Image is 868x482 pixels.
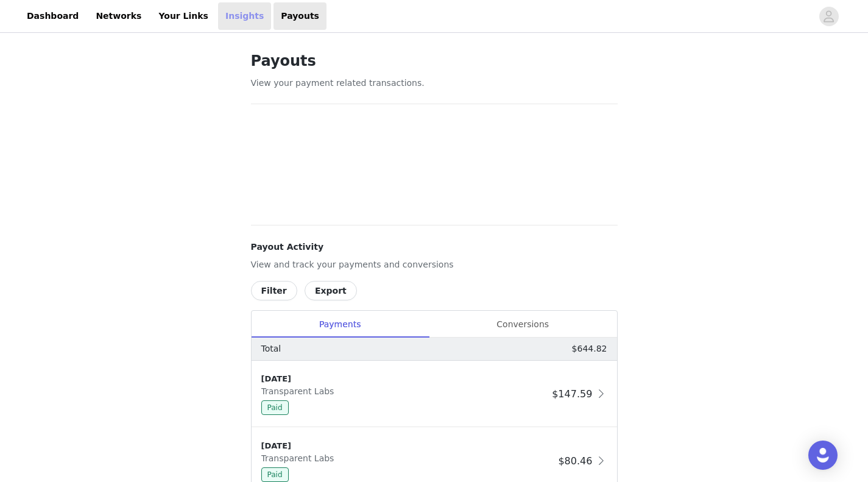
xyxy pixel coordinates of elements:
h4: Payout Activity [251,241,618,253]
span: $80.46 [558,455,592,467]
p: $644.82 [572,342,607,355]
a: Payouts [273,2,326,30]
a: Insights [218,2,271,30]
span: Paid [261,400,289,415]
div: Conversions [429,311,617,338]
span: Paid [261,467,289,482]
div: Payments [252,311,429,338]
span: Transparent Labs [261,386,339,396]
h1: Payouts [251,50,618,72]
p: View your payment related transactions. [251,77,618,90]
a: Networks [88,2,149,30]
p: Total [261,342,281,355]
div: [DATE] [261,373,548,385]
div: [DATE] [261,440,554,452]
a: Your Links [151,2,216,30]
span: Transparent Labs [261,453,339,463]
span: $147.59 [552,388,592,400]
a: Dashboard [19,2,86,30]
div: clickable-list-item [252,361,617,428]
p: View and track your payments and conversions [251,258,618,271]
div: Open Intercom Messenger [808,441,838,470]
button: Export [305,281,357,300]
button: Filter [251,281,297,300]
div: avatar [823,7,834,26]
